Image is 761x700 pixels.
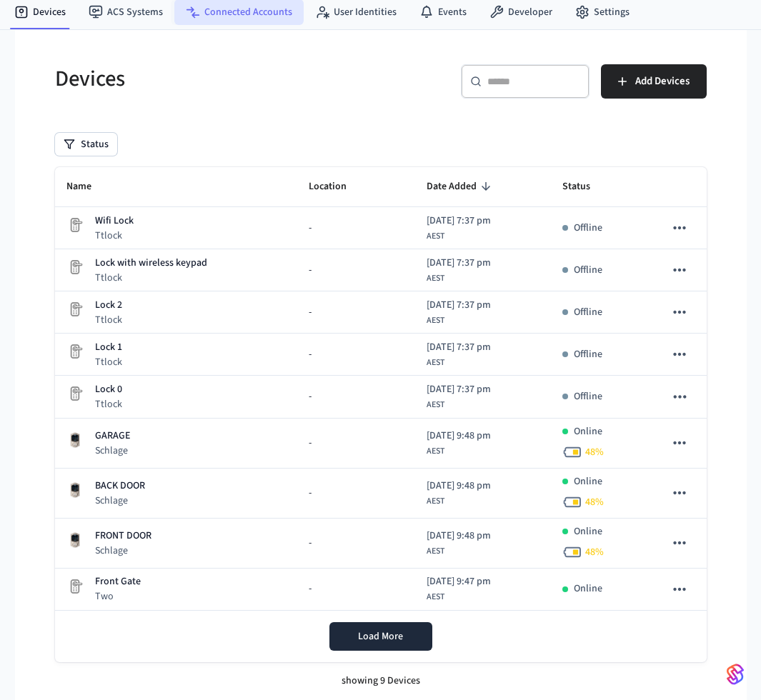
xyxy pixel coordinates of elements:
[427,479,491,494] span: [DATE] 9:48 pm
[95,229,134,243] p: Ttlock
[66,578,84,595] img: Placeholder Lock Image
[574,305,602,320] p: Offline
[309,305,312,320] span: -
[427,382,491,411] div: Australia/Brisbane
[574,581,602,596] p: Online
[66,531,84,549] img: Schlage Sense Smart Deadbolt with Camelot Trim, Front
[95,529,151,544] p: FRONT DOOR
[309,486,312,501] span: -
[309,176,365,198] span: Location
[55,167,707,611] table: sticky table
[427,256,491,285] div: Australia/Brisbane
[727,663,744,686] img: SeamLogoGradient.69752ec5.svg
[66,176,110,198] span: Name
[95,444,130,458] p: Schlage
[95,256,207,271] p: Lock with wireless keypad
[95,589,141,604] p: Two
[309,347,312,362] span: -
[66,431,84,449] img: Schlage Sense Smart Deadbolt with Camelot Trim, Front
[585,495,604,509] span: 48 %
[66,301,84,318] img: Placeholder Lock Image
[427,495,444,508] span: AEST
[427,272,444,285] span: AEST
[574,424,602,439] p: Online
[427,429,491,444] span: [DATE] 9:48 pm
[574,474,602,489] p: Online
[309,389,312,404] span: -
[574,524,602,539] p: Online
[427,382,491,397] span: [DATE] 7:37 pm
[309,581,312,596] span: -
[427,340,491,355] span: [DATE] 7:37 pm
[427,574,491,604] div: Australia/Brisbane
[585,445,604,459] span: 48 %
[601,64,707,99] button: Add Devices
[427,545,444,558] span: AEST
[95,214,134,229] p: Wifi Lock
[427,176,495,198] span: Date Added
[427,429,491,458] div: Australia/Brisbane
[427,529,491,558] div: Australia/Brisbane
[95,494,145,508] p: Schlage
[95,298,122,313] p: Lock 2
[427,256,491,271] span: [DATE] 7:37 pm
[66,385,84,402] img: Placeholder Lock Image
[55,662,707,700] div: showing 9 Devices
[95,271,207,285] p: Ttlock
[95,574,141,589] p: Front Gate
[427,298,491,313] span: [DATE] 7:37 pm
[427,591,444,604] span: AEST
[574,263,602,278] p: Offline
[95,397,122,411] p: Ttlock
[55,133,117,156] button: Status
[66,259,84,276] img: Placeholder Lock Image
[427,214,491,229] span: [DATE] 7:37 pm
[635,72,690,91] span: Add Devices
[427,399,444,411] span: AEST
[95,479,145,494] p: BACK DOOR
[427,340,491,369] div: Australia/Brisbane
[427,479,491,508] div: Australia/Brisbane
[95,313,122,327] p: Ttlock
[66,343,84,360] img: Placeholder Lock Image
[427,574,491,589] span: [DATE] 9:47 pm
[55,64,372,94] h5: Devices
[309,536,312,551] span: -
[427,314,444,327] span: AEST
[309,436,312,451] span: -
[309,221,312,236] span: -
[427,529,491,544] span: [DATE] 9:48 pm
[585,545,604,559] span: 48 %
[427,445,444,458] span: AEST
[427,214,491,243] div: Australia/Brisbane
[427,298,491,327] div: Australia/Brisbane
[574,389,602,404] p: Offline
[95,340,122,355] p: Lock 1
[427,230,444,243] span: AEST
[66,481,84,499] img: Schlage Sense Smart Deadbolt with Camelot Trim, Front
[95,544,151,558] p: Schlage
[574,221,602,236] p: Offline
[95,355,122,369] p: Ttlock
[329,622,432,651] button: Load More
[95,382,122,397] p: Lock 0
[562,176,609,198] span: Status
[574,347,602,362] p: Offline
[66,216,84,234] img: Placeholder Lock Image
[358,629,403,644] span: Load More
[95,429,130,444] p: GARAGE
[427,356,444,369] span: AEST
[309,263,312,278] span: -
